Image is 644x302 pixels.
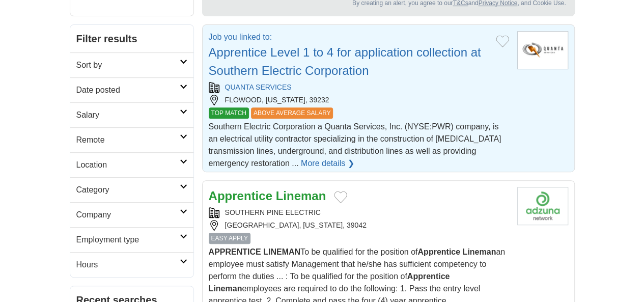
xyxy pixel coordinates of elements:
a: Salary [70,102,193,127]
span: TOP MATCH [209,107,249,119]
a: Company [70,202,193,227]
button: Add to favorite jobs [496,35,509,47]
h2: Company [76,209,180,221]
strong: Apprentice [407,272,450,281]
h2: Category [76,184,180,196]
div: SOUTHERN PINE ELECTRIC [209,207,509,218]
a: More details ❯ [301,157,354,170]
strong: Lineman [276,189,326,203]
img: Quanta Services logo [517,31,568,69]
a: Date posted [70,77,193,102]
img: Company logo [517,187,568,225]
span: Southern Electric Corporation a Quanta Services, Inc. (NYSE:PWR) company, is an electrical utilit... [209,122,501,168]
a: Employment type [70,227,193,252]
a: Apprentice Level 1 to 4 for application collection at Southern Electric Corporation [209,45,481,77]
strong: Apprentice [417,248,460,256]
div: [GEOGRAPHIC_DATA], [US_STATE], 39042 [209,220,509,231]
p: Job you linked to: [209,31,488,43]
h2: Hours [76,259,180,271]
strong: APPRENTICE [209,248,261,256]
h2: Employment type [76,234,180,246]
button: Add to favorite jobs [334,191,347,203]
strong: Lineman [462,248,496,256]
a: Hours [70,252,193,277]
a: Apprentice Lineman [209,189,326,203]
div: FLOWOOD, [US_STATE], 39232 [209,95,509,105]
a: Location [70,152,193,177]
a: Remote [70,127,193,152]
strong: Lineman [209,284,242,293]
a: QUANTA SERVICES [225,83,292,91]
h2: Remote [76,134,180,146]
h2: Sort by [76,59,180,71]
h2: Filter results [70,25,193,52]
strong: LINEMAN [263,248,300,256]
h2: Date posted [76,84,180,96]
h2: Location [76,159,180,171]
strong: Apprentice [209,189,272,203]
span: EASY APPLY [209,233,250,244]
a: Category [70,177,193,202]
a: Sort by [70,52,193,77]
span: ABOVE AVERAGE SALARY [251,107,333,119]
h2: Salary [76,109,180,121]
